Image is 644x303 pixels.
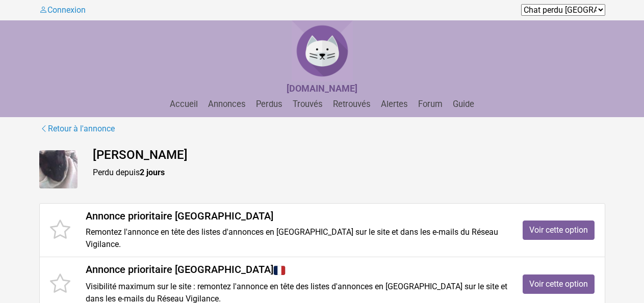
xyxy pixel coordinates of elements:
[287,83,357,94] strong: [DOMAIN_NAME]
[252,99,287,109] a: Perdus
[329,99,375,109] a: Retrouvés
[39,122,115,135] a: Retour à l'annonce
[289,99,327,109] a: Trouvés
[523,274,595,294] a: Voir cette option
[140,168,165,177] strong: 2 jours
[273,264,286,277] img: France
[414,99,447,109] a: Forum
[204,99,250,109] a: Annonces
[86,210,507,222] h4: Annonce prioritaire [GEOGRAPHIC_DATA]
[86,226,507,251] p: Remontez l'annonce en tête des listes d'annonces en [GEOGRAPHIC_DATA] sur le site et dans les e-m...
[166,99,202,109] a: Accueil
[287,84,357,94] a: [DOMAIN_NAME]
[292,20,353,81] img: Chat Perdu France
[39,5,86,15] a: Connexion
[93,167,605,179] p: Perdu depuis
[86,263,507,277] h4: Annonce prioritaire [GEOGRAPHIC_DATA]
[93,148,605,162] h4: [PERSON_NAME]
[523,221,595,240] a: Voir cette option
[449,99,478,109] a: Guide
[377,99,412,109] a: Alertes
